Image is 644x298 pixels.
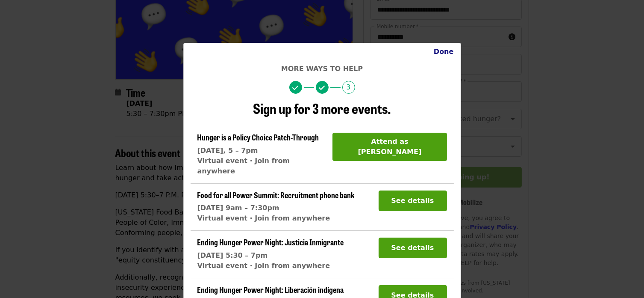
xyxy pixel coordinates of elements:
[197,236,344,247] span: Ending Hunger Power Night: Justicia Inmigrante
[197,133,326,176] a: Hunger is a Policy Choice Patch-Through[DATE], 5 – 7pmVirtual event · Join from anywhere
[197,131,319,143] span: Hunger is a Policy Choice Patch-Through
[342,81,355,94] span: 3
[379,244,447,252] a: See details
[319,84,325,92] i: check icon
[197,238,344,271] a: Ending Hunger Power Night: Justicia Inmigrante[DATE] 5:30 – 7pmVirtual event · Join from anywhere
[197,284,344,295] span: Ending Hunger Power Night: Liberación indígena
[197,189,355,200] span: Food for all Power Summit: Recruitment phone bank
[379,191,447,211] button: See details
[379,197,447,205] a: See details
[197,146,326,156] div: [DATE], 5 – 7pm
[379,238,447,258] button: See details
[253,98,391,118] span: Sign up for 3 more events.
[197,203,355,213] div: [DATE] 9am – 7:30pm
[281,65,363,73] span: More ways to help
[197,213,355,223] div: Virtual event · Join from anywhere
[197,156,326,176] div: Virtual event · Join from anywhere
[332,133,447,161] button: Attend as [PERSON_NAME]
[293,84,299,92] i: check icon
[427,43,461,60] button: Close
[197,261,344,271] div: Virtual event · Join from anywhere
[197,250,344,261] div: [DATE] 5:30 – 7pm
[197,191,355,224] a: Food for all Power Summit: Recruitment phone bank[DATE] 9am – 7:30pmVirtual event · Join from any...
